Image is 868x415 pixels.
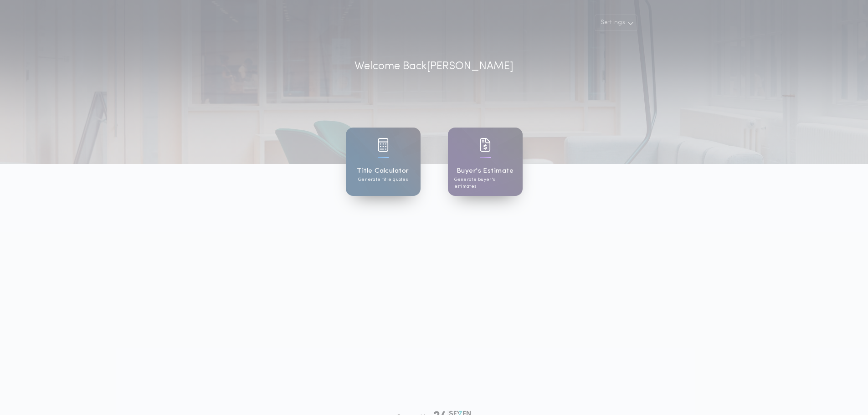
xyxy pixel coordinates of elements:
[454,176,516,190] p: Generate buyer's estimates
[480,138,491,152] img: card icon
[358,176,408,183] p: Generate title quotes
[448,128,523,196] a: card iconBuyer's EstimateGenerate buyer's estimates
[378,138,389,152] img: card icon
[595,15,637,31] button: Settings
[357,166,409,176] h1: Title Calculator
[346,128,421,196] a: card iconTitle CalculatorGenerate title quotes
[354,58,514,75] p: Welcome Back [PERSON_NAME]
[457,166,514,176] h1: Buyer's Estimate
